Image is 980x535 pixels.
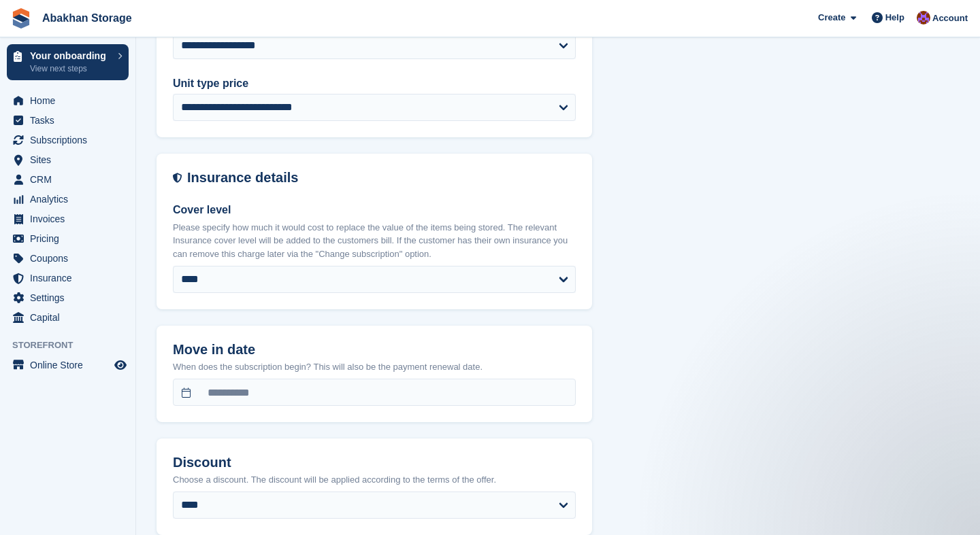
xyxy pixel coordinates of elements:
[173,202,576,218] label: Cover level
[173,75,576,92] label: Unit type price
[7,131,129,150] a: menu
[11,8,31,29] img: stora-icon-8386f47178a22dfd0bd8f6a31ec36ba5ce8667c1dd55bd0f319d3a0aa187defe.svg
[7,356,129,375] a: menu
[173,473,576,487] p: Choose a discount. The discount will be applied according to the terms of the offer.
[885,11,904,24] span: Help
[7,308,129,327] a: menu
[818,11,845,24] span: Create
[932,12,968,25] span: Account
[12,339,135,352] span: Storefront
[187,170,576,186] h2: Insurance details
[30,229,112,248] span: Pricing
[7,249,129,268] a: menu
[173,360,576,374] p: When does the subscription begin? This will also be the payment renewal date.
[30,51,111,61] p: Your onboarding
[30,63,111,75] p: View next steps
[7,269,129,288] a: menu
[7,190,129,209] a: menu
[30,111,112,130] span: Tasks
[30,288,112,307] span: Settings
[917,11,930,24] img: William Abakhan
[30,131,112,150] span: Subscriptions
[30,170,112,189] span: CRM
[7,288,129,307] a: menu
[112,357,129,373] a: Preview store
[30,308,112,327] span: Capital
[37,7,137,29] a: Abakhan Storage
[173,170,182,186] img: insurance-details-icon-731ffda60807649b61249b889ba3c5e2b5c27d34e2e1fb37a309f0fde93ff34a.svg
[7,150,129,169] a: menu
[30,190,112,209] span: Analytics
[173,342,576,358] h2: Move in date
[7,209,129,228] a: menu
[30,269,112,288] span: Insurance
[30,91,112,110] span: Home
[30,150,112,169] span: Sites
[7,229,129,248] a: menu
[7,170,129,189] a: menu
[173,221,576,261] p: Please specify how much it would cost to replace the value of the items being stored. The relevan...
[173,455,576,470] h2: Discount
[30,356,112,375] span: Online Store
[30,209,112,228] span: Invoices
[30,249,112,268] span: Coupons
[7,44,129,80] a: Your onboarding View next steps
[7,91,129,110] a: menu
[7,111,129,130] a: menu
